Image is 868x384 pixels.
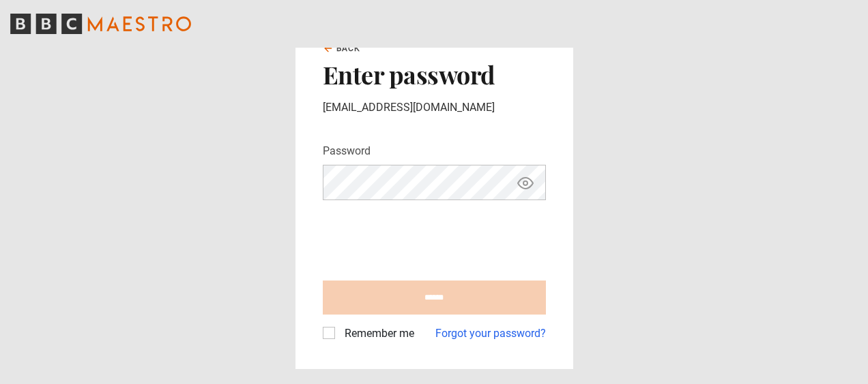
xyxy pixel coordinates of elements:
[336,42,361,54] span: Back
[323,211,530,264] iframe: reCAPTCHA
[323,42,361,54] a: Back
[10,14,191,34] svg: BBC Maestro
[339,325,414,342] label: Remember me
[435,325,546,342] a: Forgot your password?
[323,60,546,89] h2: Enter password
[514,171,537,195] button: Show password
[323,99,546,116] p: [EMAIL_ADDRESS][DOMAIN_NAME]
[323,143,371,159] label: Password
